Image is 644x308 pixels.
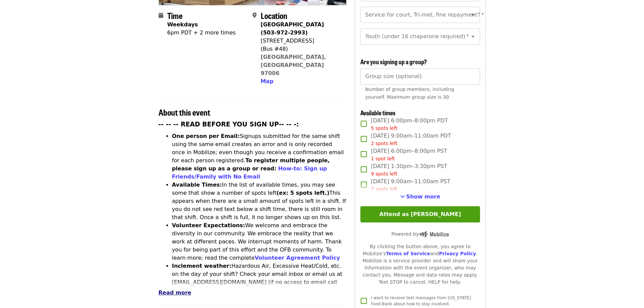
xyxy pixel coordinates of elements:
[406,193,440,200] span: Show more
[365,87,454,100] span: Number of group members, including yourself. Maximum group size is 30
[253,12,257,19] i: map-marker-alt icon
[261,37,341,45] div: [STREET_ADDRESS]
[167,29,236,37] div: 6pm PDT + 2 more times
[261,9,287,21] span: Location
[172,182,222,188] strong: Available Times:
[261,77,273,86] button: Map
[371,162,447,177] span: [DATE] 1:30pm–3:30pm PST
[371,156,395,161] span: 1 spot left
[371,141,397,146] span: 2 spots left
[360,57,427,66] span: Are you signing up a group?
[172,181,347,221] li: In the list of available times, you may see some that show a number of spots left This appears wh...
[172,157,330,172] strong: To register multiple people, please sign up as a group or read:
[371,117,448,132] span: [DATE] 6:00pm–8:00pm PDT
[277,190,329,196] strong: (ex: 5 spots left.)
[172,133,240,139] strong: One person per Email:
[172,262,347,303] li: Hazardous Air, Excessive Heat/Cold, etc. on the day of your shift? Check your email inbox or emai...
[360,108,396,117] span: Available times
[261,45,341,53] div: (Bus #48)
[371,125,397,131] span: 5 spots left
[371,295,471,306] span: I want to receive text messages from [US_STATE] Food Bank about how to stay involved.
[172,165,327,180] a: How-to: Sign up Friends/Family with No Email
[371,186,397,192] span: 7 spots left
[159,106,210,118] span: About this event
[391,231,449,237] span: Powered by
[371,177,450,193] span: [DATE] 9:00am–11:00am PST
[159,12,163,19] i: calendar icon
[159,289,191,296] span: Read more
[172,222,245,229] strong: Volunteer Expectations:
[167,9,183,21] span: Time
[261,78,273,85] span: Map
[468,32,478,41] button: Open
[159,289,191,297] button: Read more
[172,132,347,181] li: Signups submitted for the same shift using the same email creates an error and is only recorded o...
[468,10,478,20] button: Open
[360,243,480,286] div: By clicking the button above, you agree to Mobilize's and . Mobilize is a service provider and wi...
[159,121,299,128] strong: -- -- -- READ BEFORE YOU SIGN UP-- -- -:
[400,193,440,201] button: See more timeslots
[261,54,326,76] a: [GEOGRAPHIC_DATA], [GEOGRAPHIC_DATA] 97006
[255,255,340,261] a: Volunteer Agreement Policy
[386,251,430,256] a: Terms of Service
[172,221,347,262] li: We welcome and embrace the diversity in our community. We embrace the reality that we work at dif...
[371,132,451,147] span: [DATE] 9:00am–11:00am PDT
[167,21,198,28] strong: Weekdays
[419,231,449,237] img: Powered by Mobilize
[360,68,480,85] input: [object Object]
[371,147,447,162] span: [DATE] 6:00pm–8:00pm PST
[439,251,476,256] a: Privacy Policy
[261,21,324,36] strong: [GEOGRAPHIC_DATA] (503-972-2993)
[360,206,480,222] button: Attend as [PERSON_NAME]
[172,263,232,269] strong: Inclement weather:
[371,171,397,176] span: 9 spots left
